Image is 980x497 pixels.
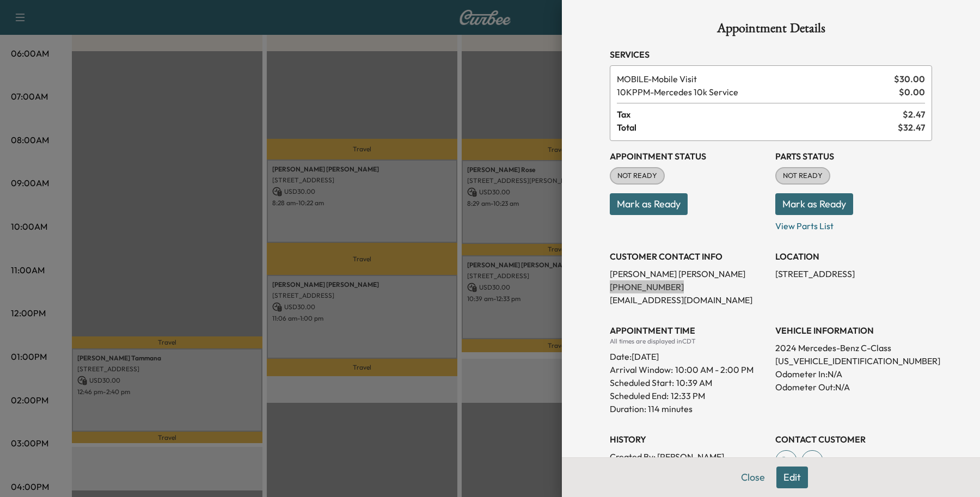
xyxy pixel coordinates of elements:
[611,170,664,181] span: NOT READY
[610,450,767,463] p: Created By : [PERSON_NAME]
[610,324,767,337] h3: APPOINTMENT TIME
[775,193,853,215] button: Mark as Ready
[775,381,932,394] p: Odometer Out: N/A
[775,267,932,280] p: [STREET_ADDRESS]
[610,389,669,402] p: Scheduled End:
[671,389,705,402] p: 12:33 PM
[734,467,772,488] button: Close
[610,346,767,363] div: Date: [DATE]
[775,433,932,446] h3: CONTACT CUSTOMER
[899,85,925,99] span: $ 0.00
[610,250,767,263] h3: CUSTOMER CONTACT INFO
[610,48,932,61] h3: Services
[776,467,808,488] button: Edit
[610,280,767,293] p: [PHONE_NUMBER]
[775,215,932,232] p: View Parts List
[617,72,890,85] span: Mobile Visit
[894,72,925,85] span: $ 30.00
[617,85,895,99] span: Mercedes 10k Service
[675,363,754,376] span: 10:00 AM - 2:00 PM
[610,337,767,346] div: All times are displayed in CDT
[676,376,712,389] p: 10:39 AM
[610,433,767,446] h3: History
[775,367,932,381] p: Odometer In: N/A
[610,267,767,280] p: [PERSON_NAME] [PERSON_NAME]
[610,363,767,376] p: Arrival Window:
[776,170,829,181] span: NOT READY
[610,376,674,389] p: Scheduled Start:
[617,121,898,134] span: Total
[775,354,932,367] p: [US_VEHICLE_IDENTIFICATION_NUMBER]
[775,341,932,354] p: 2024 Mercedes-Benz C-Class
[610,193,688,215] button: Mark as Ready
[775,150,932,163] h3: Parts Status
[775,250,932,263] h3: LOCATION
[610,22,932,39] h1: Appointment Details
[610,402,767,415] p: Duration: 114 minutes
[775,324,932,337] h3: VEHICLE INFORMATION
[898,121,925,134] span: $ 32.47
[903,108,925,121] span: $ 2.47
[610,150,767,163] h3: Appointment Status
[617,108,903,121] span: Tax
[610,293,767,306] p: [EMAIL_ADDRESS][DOMAIN_NAME]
